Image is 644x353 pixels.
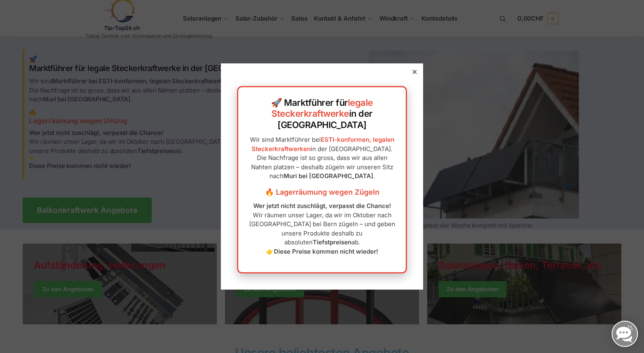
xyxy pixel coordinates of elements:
[246,97,398,131] h2: 🚀 Marktführer für in der [GEOGRAPHIC_DATA]
[253,202,391,210] strong: Wer jetzt nicht zuschlägt, verpasst die Chance!
[271,97,373,119] a: legale Steckerkraftwerke
[252,136,394,153] a: ESTI-konformen, legalen Steckerkraftwerken
[246,187,398,198] h3: 🔥 Lagerräumung wegen Zügeln
[274,248,378,255] strong: Diese Preise kommen nicht wieder!
[246,202,398,256] p: Wir räumen unser Lager, da wir im Oktober nach [GEOGRAPHIC_DATA] bei Bern zügeln – und geben unse...
[246,135,398,181] p: Wir sind Marktführer bei in der [GEOGRAPHIC_DATA]. Die Nachfrage ist so gross, dass wir aus allen...
[284,172,373,180] strong: Muri bei [GEOGRAPHIC_DATA]
[313,238,352,246] strong: Tiefstpreisen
